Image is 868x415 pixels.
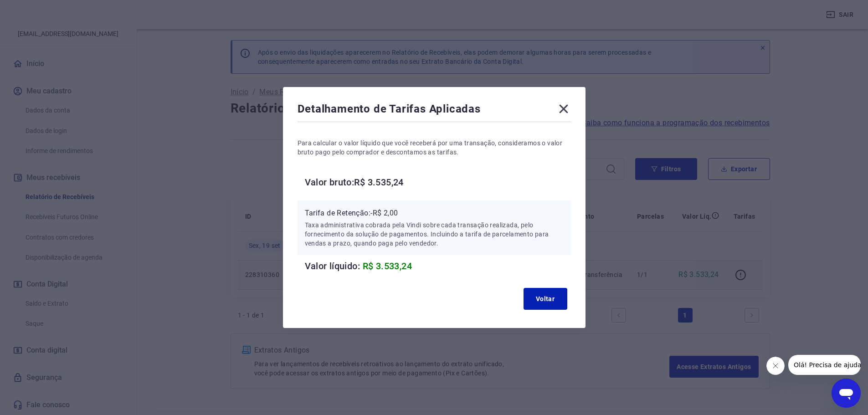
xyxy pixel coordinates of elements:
[305,175,571,190] h6: Valor bruto: R$ 3.535,24
[305,208,564,219] p: Tarifa de Retenção: -R$ 2,00
[305,220,564,248] p: Taxa administrativa cobrada pela Vindi sobre cada transação realizada, pelo fornecimento da soluç...
[766,357,785,375] iframe: Fechar mensagem
[524,288,567,310] button: Voltar
[363,261,412,272] span: R$ 3.533,24
[298,138,571,157] p: Para calcular o valor líquido que você receberá por uma transação, consideramos o valor bruto pag...
[788,355,861,375] iframe: Mensagem da empresa
[298,102,571,120] div: Detalhamento de Tarifas Aplicadas
[305,259,571,273] h6: Valor líquido:
[5,6,77,14] span: Olá! Precisa de ajuda?
[832,379,861,408] iframe: Botão para abrir a janela de mensagens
